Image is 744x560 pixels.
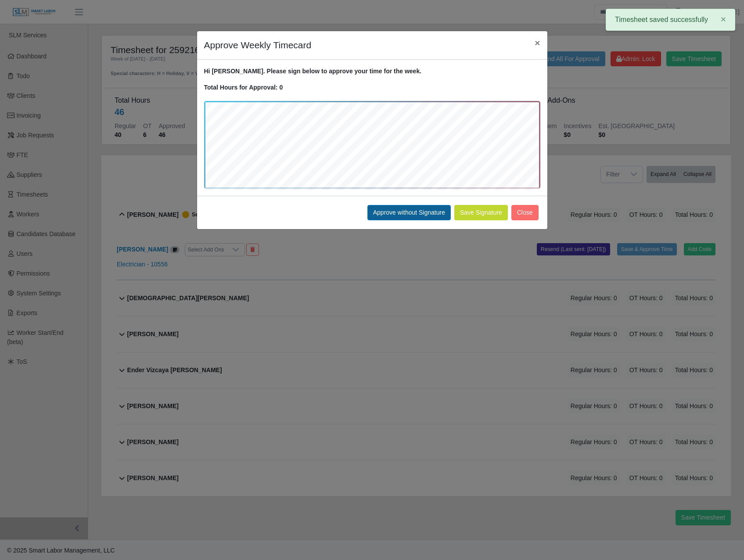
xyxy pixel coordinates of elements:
button: Save Signature [454,205,508,220]
button: Close [528,31,547,54]
div: Timesheet saved successfully [606,9,735,31]
strong: Hi [PERSON_NAME]. Please sign below to approve your time for the week. [204,68,422,75]
button: Close [511,205,539,220]
span: × [535,38,540,48]
button: Approve without Signature [367,205,451,220]
h4: Approve Weekly Timecard [204,38,312,52]
strong: Total Hours for Approval: 0 [204,84,283,91]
